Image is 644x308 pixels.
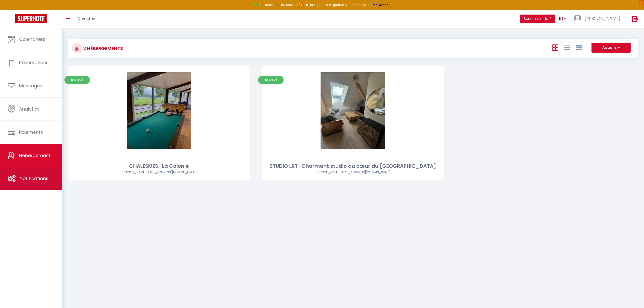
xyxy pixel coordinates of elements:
[262,162,443,170] div: STUDIO LRT · Charmant studio au cœur du [GEOGRAPHIC_DATA]
[262,170,443,175] div: Airbnb
[592,43,631,53] button: Actions
[19,129,43,135] span: Paiements
[20,175,48,182] span: Notifications
[576,43,582,52] a: Vue par Groupe
[78,16,95,21] span: Chercher
[552,43,558,52] a: Vue en Box
[570,10,627,28] a: ... [PERSON_NAME]
[19,36,45,42] span: Calendriers
[585,15,620,21] span: [PERSON_NAME]
[19,152,50,159] span: Hébergement
[68,170,250,175] div: Airbnb
[574,15,581,22] img: ...
[64,76,90,84] span: Activé
[19,59,49,66] span: Réservations
[520,15,555,23] button: Besoin d'aide ?
[68,162,250,170] div: CHALESMES · La Colonie
[19,106,40,112] span: Analytics
[632,16,638,22] img: logout
[372,3,390,7] a: >>> ICI <<<<
[564,43,570,52] a: Vue en Liste
[19,82,42,89] span: Messages
[15,14,47,23] img: Super Booking
[74,10,99,28] a: Chercher
[82,43,123,54] h3: 2 Hébergements
[258,76,284,84] span: Activé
